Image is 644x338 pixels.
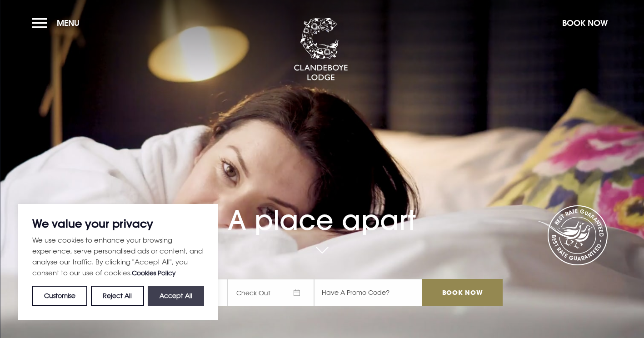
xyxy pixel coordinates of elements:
div: We value your privacy [18,204,218,320]
span: Check Out [228,279,314,306]
p: We use cookies to enhance your browsing experience, serve personalised ads or content, and analys... [32,234,204,278]
input: Book Now [422,279,502,306]
button: Accept All [148,286,204,306]
img: Clandeboye Lodge [294,18,348,81]
button: Customise [32,286,87,306]
input: Have A Promo Code? [314,279,422,306]
button: Book Now [558,13,612,33]
p: We value your privacy [32,218,204,229]
span: Menu [57,18,80,28]
button: Menu [32,13,84,33]
button: Reject All [91,286,144,306]
h1: A place apart [141,183,502,236]
a: Cookies Policy [132,269,176,277]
